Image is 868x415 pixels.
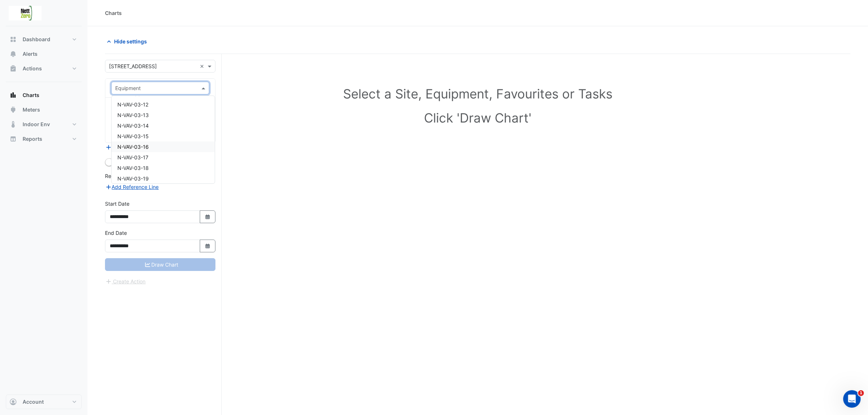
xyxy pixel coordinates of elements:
label: End Date [105,229,127,237]
button: Charts [6,88,82,102]
span: Account [23,398,44,406]
button: Reports [6,132,82,146]
div: Options List [112,96,215,183]
app-icon: Actions [9,65,17,72]
app-icon: Dashboard [9,36,17,43]
span: Charts [23,92,39,99]
button: Account [6,395,82,409]
span: Indoor Env [23,121,50,128]
button: Actions [6,61,82,76]
button: Add Reference Line [105,183,159,191]
span: Clear [200,62,206,70]
fa-icon: Select Date [205,214,211,220]
span: N-VAV-03-11 [117,91,148,97]
button: Add Equipment [105,143,149,152]
span: Meters [23,106,40,113]
label: Start Date [105,200,129,207]
app-icon: Indoor Env [9,121,17,128]
span: Reports [23,135,42,143]
span: N-VAV-03-13 [117,112,149,118]
fa-icon: Select Date [205,243,211,249]
span: 1 [858,390,864,396]
div: Charts [105,9,122,17]
app-icon: Alerts [9,50,17,58]
span: N-VAV-03-19 [117,175,149,182]
app-escalated-ticket-create-button: Please correct errors first [105,278,146,284]
span: N-VAV-03-15 [117,133,149,139]
img: Company Logo [9,6,42,20]
span: N-VAV-03-17 [117,154,148,160]
span: Actions [23,65,42,72]
label: Reference Lines [105,172,143,180]
h1: Click 'Draw Chart' [121,110,834,125]
button: Hide settings [105,35,152,48]
app-icon: Charts [9,92,17,99]
h1: Select a Site, Equipment, Favourites or Tasks [121,86,834,101]
span: Alerts [23,50,38,58]
span: Hide settings [114,38,147,45]
button: Indoor Env [6,117,82,132]
app-icon: Reports [9,135,17,143]
span: N-VAV-03-18 [117,165,149,171]
iframe: Intercom live chat [843,390,861,408]
button: Dashboard [6,32,82,47]
button: Meters [6,102,82,117]
span: N-VAV-03-12 [117,101,148,108]
app-icon: Meters [9,106,17,113]
span: Dashboard [23,36,50,43]
span: N-VAV-03-14 [117,123,149,129]
button: Alerts [6,47,82,61]
span: N-VAV-03-16 [117,144,149,150]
